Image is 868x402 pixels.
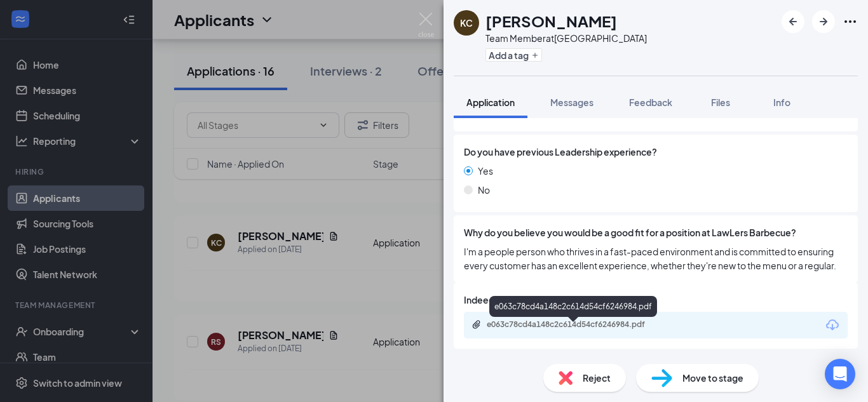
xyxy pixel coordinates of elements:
[489,296,657,317] div: e063c78cd4a148c2c614d54cf6246984.pdf
[682,371,743,385] span: Move to stage
[471,319,677,332] a: Paperclipe063c78cd4a148c2c614d54cf6246984.pdf
[464,145,657,159] span: Do you have previous Leadership experience?
[629,97,672,108] span: Feedback
[825,318,840,333] svg: Download
[711,97,730,108] span: Files
[485,48,542,62] button: PlusAdd a tag
[464,245,848,272] span: I'm a people person who thrives in a fast-paced environment and is committed to ensuring every cu...
[478,164,493,178] span: Yes
[471,319,482,330] svg: Paperclip
[816,14,831,29] svg: ArrowRight
[782,10,804,33] button: ArrowLeftNew
[466,97,515,108] span: Application
[583,371,611,385] span: Reject
[485,10,617,32] h1: [PERSON_NAME]
[531,51,539,59] svg: Plus
[550,97,593,108] span: Messages
[825,359,855,389] div: Open Intercom Messenger
[843,14,858,29] svg: Ellipses
[460,17,473,29] div: KC
[485,32,647,44] div: Team Member at [GEOGRAPHIC_DATA]
[487,319,665,330] div: e063c78cd4a148c2c614d54cf6246984.pdf
[812,10,835,33] button: ArrowRight
[464,225,796,239] span: Why do you believe you would be a good fit for a position at LawLers Barbecue?
[773,97,790,108] span: Info
[785,14,801,29] svg: ArrowLeftNew
[478,183,490,197] span: No
[464,293,531,307] span: Indeed Resume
